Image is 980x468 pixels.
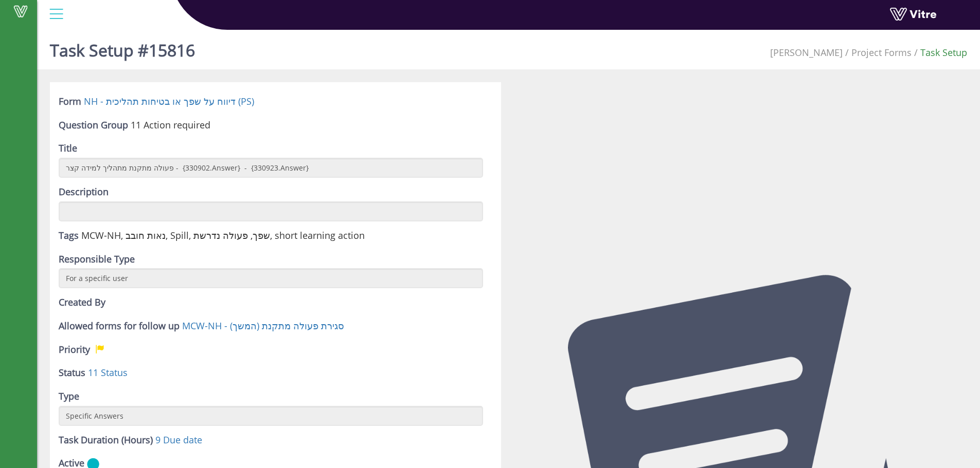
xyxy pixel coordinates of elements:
[84,95,254,107] a: NH - דיווח על שפך או בטיחות תהליכית (PS)
[88,366,128,379] a: 11 Status
[59,343,90,357] label: Priority
[131,119,210,131] span: 34075
[50,26,195,69] h1: Task Setup #15816
[59,296,105,309] label: Created By
[59,229,79,242] label: Tags
[81,229,365,241] span: 15816
[59,185,109,199] label: Description
[182,320,344,332] a: MCW-NH - סגירת פעולה מתקנת (המשך)
[912,46,967,60] li: Task Setup
[59,320,180,333] label: Allowed forms for follow up
[59,434,153,447] label: Task Duration (Hours)
[59,390,79,403] label: Type
[155,434,202,446] a: 9 Due date
[59,142,77,155] label: Title
[770,46,843,59] span: 379
[59,119,128,132] label: Question Group
[59,366,85,380] label: Status
[59,95,81,108] label: Form
[851,46,912,59] a: Project Forms
[59,253,135,266] label: Responsible Type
